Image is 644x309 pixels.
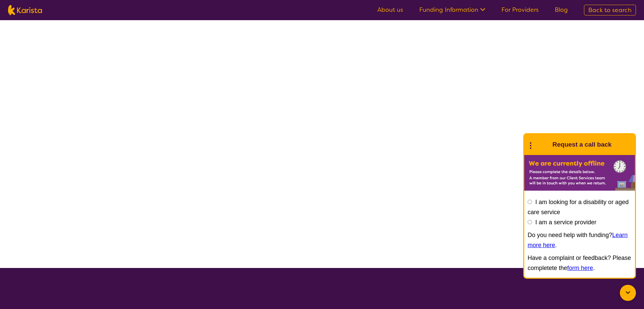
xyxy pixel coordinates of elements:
a: form here [567,265,593,271]
a: For Providers [501,6,539,14]
a: About us [377,6,403,14]
label: I am looking for a disability or aged care service [528,199,629,216]
label: I am a service provider [535,219,596,226]
p: Have a complaint or feedback? Please completete the . [528,253,632,273]
p: Do you need help with funding? . [528,230,632,250]
a: Blog [555,6,568,14]
img: Karista logo [8,5,42,15]
a: Back to search [584,5,636,15]
img: Karista [535,138,548,151]
a: Funding Information [419,6,485,14]
span: Back to search [588,6,632,14]
img: Karista offline chat form to request call back [524,155,635,191]
h1: Request a call back [552,140,611,150]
